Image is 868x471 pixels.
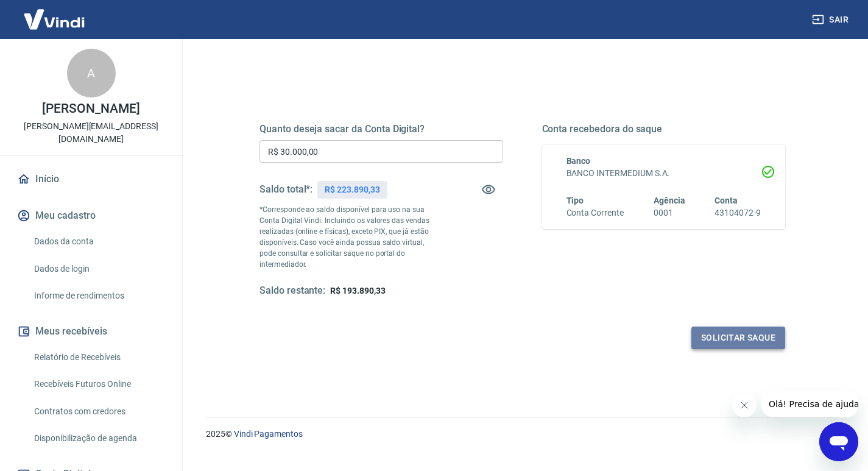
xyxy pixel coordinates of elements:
a: Início [15,166,168,193]
h6: Conta Corrente [566,207,624,219]
span: Banco [566,156,591,166]
a: Vindi Pagamentos [234,429,303,439]
span: Agência [654,196,685,205]
button: Solicitar saque [691,327,785,349]
button: Sair [810,9,853,31]
iframe: Fechar mensagem [732,393,757,417]
a: Informe de rendimentos [29,283,168,308]
h6: BANCO INTERMEDIUM S.A. [566,167,761,180]
span: Conta [715,196,738,205]
div: A [67,49,116,97]
span: R$ 193.890,33 [330,286,385,296]
p: R$ 223.890,33 [325,183,379,196]
span: Olá! Precisa de ajuda? [7,9,102,18]
h5: Quanto deseja sacar da Conta Digital? [259,123,503,135]
a: Relatório de Recebíveis [29,345,168,370]
p: [PERSON_NAME] [42,102,139,115]
a: Dados da conta [29,229,168,254]
a: Contratos com credores [29,399,168,424]
h6: 43104072-9 [715,207,761,219]
img: Vindi [15,1,94,38]
a: Recebíveis Futuros Online [29,372,168,397]
p: 2025 © [206,428,839,441]
h5: Saldo restante: [259,285,325,297]
a: Disponibilização de agenda [29,426,168,451]
iframe: Botão para abrir a janela de mensagens [819,422,858,461]
h5: Saldo total*: [259,183,312,196]
button: Meus recebíveis [15,318,168,345]
span: Tipo [566,196,584,205]
a: Dados de login [29,257,168,282]
button: Meu cadastro [15,202,168,229]
h6: 0001 [654,207,685,219]
iframe: Mensagem da empresa [761,391,858,417]
h5: Conta recebedora do saque [542,123,786,135]
p: [PERSON_NAME][EMAIL_ADDRESS][DOMAIN_NAME] [10,120,172,146]
p: *Corresponde ao saldo disponível para uso na sua Conta Digital Vindi. Incluindo os valores das ve... [259,204,442,270]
